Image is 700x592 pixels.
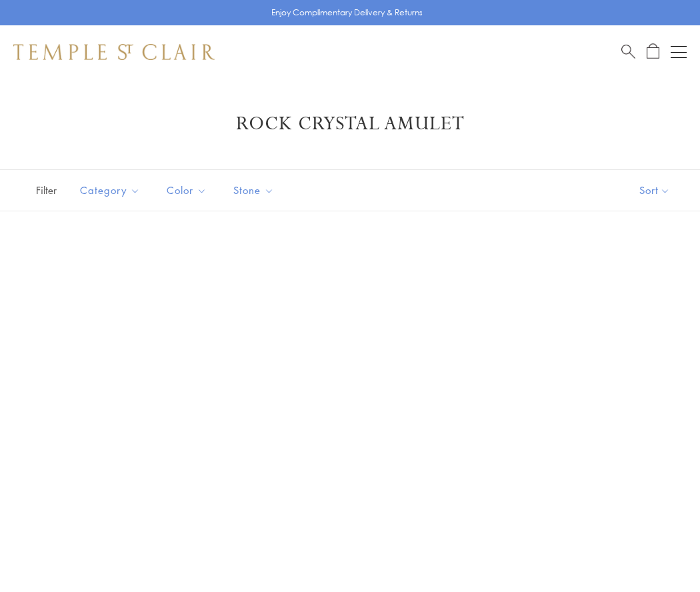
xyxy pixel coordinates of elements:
[271,6,423,19] p: Enjoy Complimentary Delivery & Returns
[621,43,635,60] a: Search
[73,182,150,199] span: Category
[13,44,215,60] img: Temple St. Clair
[160,182,217,199] span: Color
[647,43,659,60] a: Open Shopping Bag
[33,112,667,136] h1: Rock Crystal Amulet
[223,175,284,205] button: Stone
[227,182,284,199] span: Stone
[157,175,217,205] button: Color
[609,170,700,211] button: Show sort by
[70,175,150,205] button: Category
[671,44,687,60] button: Open navigation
